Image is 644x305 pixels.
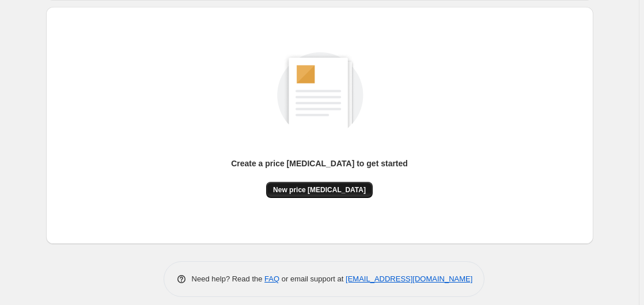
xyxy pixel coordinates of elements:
[266,182,373,198] button: New price [MEDICAL_DATA]
[273,185,366,195] span: New price [MEDICAL_DATA]
[346,274,472,283] a: [EMAIL_ADDRESS][DOMAIN_NAME]
[192,274,265,283] span: Need help? Read the
[231,158,408,169] p: Create a price [MEDICAL_DATA] to get started
[264,274,279,283] a: FAQ
[279,274,346,283] span: or email support at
